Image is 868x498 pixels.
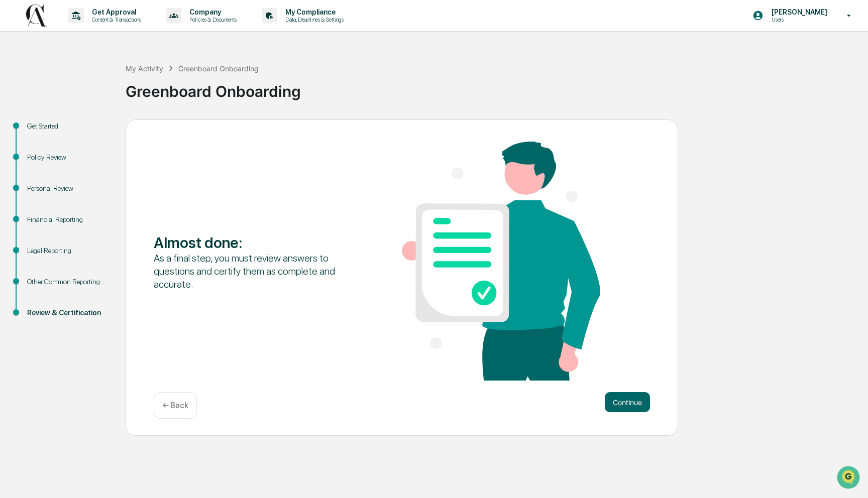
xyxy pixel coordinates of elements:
p: Company [181,8,242,16]
div: Almost done : [154,233,352,252]
a: 🗄️Attestations [69,122,129,141]
p: Get Approval [84,8,146,16]
p: Policies & Documents [181,16,242,23]
span: Preclearance [20,127,65,137]
div: Get Started [27,121,110,132]
div: 🗄️ [73,128,81,136]
img: 1746055101610-c473b297-6a78-478c-a979-82029cc54cd1 [10,77,28,95]
p: How can we help? [10,21,183,37]
div: Policy Review [27,152,110,163]
div: Other Common Reporting [27,277,110,287]
div: Financial Reporting [27,214,110,225]
span: Pylon [100,170,122,178]
div: Personal Review [27,183,110,194]
img: logo [24,4,48,27]
p: [PERSON_NAME] [764,8,832,16]
div: 🔎 [10,147,18,155]
p: Content & Transactions [84,16,146,23]
span: Attestations [83,127,125,137]
div: Start new chat [34,77,165,87]
div: 🖐️ [10,128,18,136]
div: Legal Reporting [27,245,110,256]
div: We're available if you need us! [34,87,127,95]
a: Powered byPylon [71,170,122,178]
img: Almost done [402,142,600,381]
div: Greenboard Onboarding [178,64,259,73]
button: Continue [605,392,650,412]
span: Data Lookup [20,146,63,156]
div: As a final step, you must review answers to questions and certify them as complete and accurate. [154,252,352,291]
p: Data, Deadlines & Settings [277,16,349,23]
p: ← Back [162,401,188,410]
div: My Activity [126,64,163,73]
button: Start new chat [171,80,183,92]
p: My Compliance [277,8,349,16]
a: 🔎Data Lookup [6,142,67,160]
a: 🖐️Preclearance [6,122,69,141]
p: Users [764,16,832,23]
div: Review & Certification [27,308,110,318]
div: Greenboard Onboarding [126,74,863,100]
iframe: Open customer support [836,465,863,492]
